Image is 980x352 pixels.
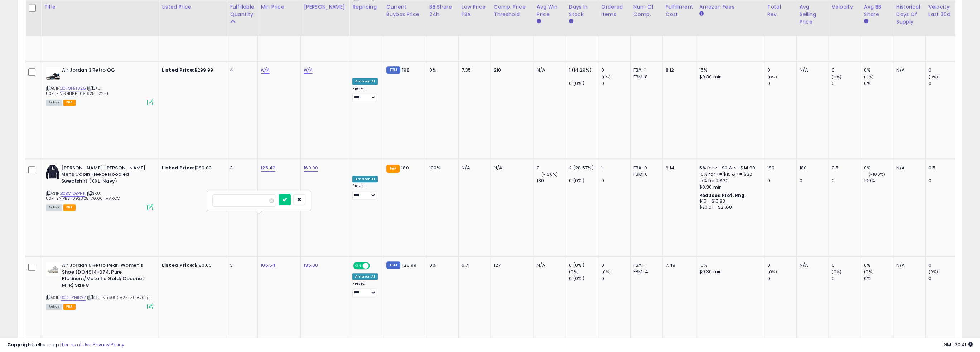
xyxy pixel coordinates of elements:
[569,269,579,275] small: (0%)
[767,3,793,18] div: Total Rev.
[896,165,920,171] div: N/A
[386,165,400,173] small: FBA
[699,262,759,269] div: 15%
[832,275,861,282] div: 0
[46,85,108,96] span: | SKU: USP_FINISHLINE_091925_122.51
[569,67,598,73] div: 1 (14.29%)
[494,262,528,269] div: 127
[162,164,194,171] b: Listed Price:
[569,165,598,171] div: 2 (28.57%)
[896,262,920,269] div: N/A
[537,165,566,171] div: 0
[832,80,861,87] div: 0
[230,262,252,269] div: 3
[800,3,826,26] div: Avg Selling Price
[601,269,611,275] small: (0%)
[633,67,657,73] div: FBA: 1
[352,3,380,11] div: Repricing
[699,3,761,11] div: Amazon Fees
[429,67,453,73] div: 0%
[352,273,377,280] div: Amazon AI
[832,262,861,269] div: 0
[666,67,691,73] div: 8.12
[943,341,973,348] span: 2025-10-11 20:41 GMT
[928,165,957,171] div: 0.5
[402,262,416,269] span: 126.99
[928,3,955,18] div: Velocity Last 30d
[869,172,885,177] small: (-100%)
[601,275,630,282] div: 0
[46,304,62,310] span: All listings currently available for purchase on Amazon
[537,18,541,25] small: Avg Win Price.
[261,67,269,74] a: N/A
[61,85,86,91] a: B0F9FRT926
[699,178,759,184] div: 17% for > $20
[494,3,531,18] div: Comp. Price Threshold
[699,198,759,204] div: $15 - $15.83
[569,3,595,18] div: Days In Stock
[601,74,611,80] small: (0%)
[767,80,796,87] div: 0
[569,18,573,25] small: Days In Stock.
[63,204,76,211] span: FBA
[601,3,627,18] div: Ordered Items
[832,178,861,184] div: 0
[767,165,796,171] div: 180
[261,262,275,269] a: 105.54
[230,67,252,73] div: 4
[633,74,657,80] div: FBM: 8
[46,204,62,211] span: All listings currently available for purchase on Amazon
[352,176,377,182] div: Amazon AI
[699,204,759,211] div: $20.01 - $21.68
[928,275,957,282] div: 0
[261,3,298,11] div: Min Price
[928,262,957,269] div: 0
[230,165,252,171] div: 3
[304,164,318,172] a: 160.00
[864,262,893,269] div: 0%
[63,100,76,106] span: FBA
[767,67,796,73] div: 0
[767,262,796,269] div: 0
[832,67,861,73] div: 0
[304,3,346,11] div: [PERSON_NAME]
[386,261,400,269] small: FBM
[633,165,657,171] div: FBA: 0
[87,295,150,300] span: | SKU: Nike090825_59.870_g
[633,3,660,18] div: Num of Comp.
[352,78,377,85] div: Amazon AI
[537,262,560,269] div: N/A
[666,3,693,18] div: Fulfillment Cost
[699,165,759,171] div: 5% for >= $0 & <= $14.99
[537,67,560,73] div: N/A
[429,262,453,269] div: 0%
[386,66,400,74] small: FBM
[162,165,221,171] div: $180.00
[429,165,453,171] div: 100%
[699,67,759,73] div: 15%
[767,269,777,275] small: (0%)
[699,269,759,275] div: $0.30 min
[666,165,691,171] div: 6.14
[633,269,657,275] div: FBM: 4
[402,67,409,73] span: 198
[462,67,485,73] div: 7.35
[46,262,60,276] img: 31RdSTtwhJL._SL40_.jpg
[928,178,957,184] div: 0
[62,262,149,290] b: Air Jordan 6 Retro Pearl Women's Shoe (DQ4914-074, Pure Platinum/Metallic Gold/Coconut Milk) Size 8
[699,171,759,178] div: 10% for >= $15 & <= $20
[666,262,691,269] div: 7.48
[462,165,485,171] div: N/A
[767,74,777,80] small: (0%)
[699,11,704,17] small: Amazon Fees.
[569,80,598,87] div: 0 (0%)
[62,67,149,76] b: Air Jordan 3 Retro OG
[601,80,630,87] div: 0
[93,341,124,348] a: Privacy Policy
[162,67,221,73] div: $299.99
[230,3,255,18] div: Fulfillable Quantity
[46,262,153,309] div: ASIN:
[832,165,861,171] div: 0.5
[896,67,920,73] div: N/A
[537,178,566,184] div: 180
